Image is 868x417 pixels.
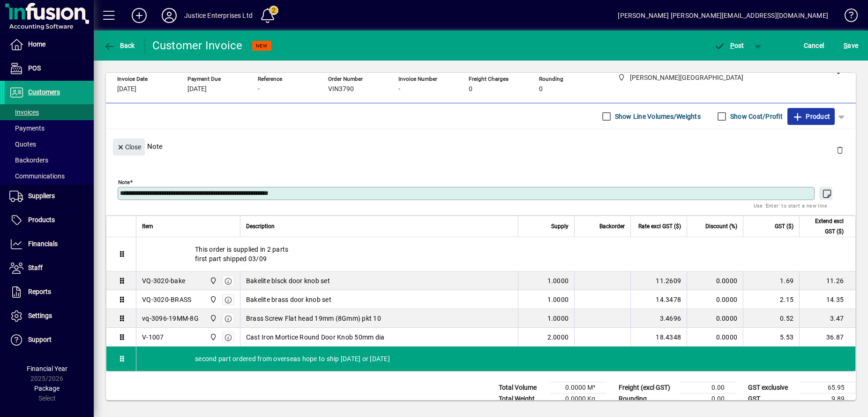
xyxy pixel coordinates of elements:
span: 2.0000 [547,332,569,342]
a: Payments [5,120,94,136]
span: Backorders [9,156,48,164]
label: Show Cost/Profit [728,112,783,121]
div: 18.4348 [636,332,681,342]
td: 36.87 [799,328,855,347]
div: Note [106,129,856,163]
div: 3.4696 [636,314,681,323]
a: Communications [5,168,94,184]
span: - [398,85,400,93]
td: 5.53 [743,328,799,347]
div: V-1007 [142,332,164,342]
span: 0 [469,85,472,93]
button: Back [101,37,137,54]
span: 1.0000 [547,276,569,286]
span: [DATE] [187,85,207,93]
td: 65.95 [800,382,856,394]
span: Product [792,109,830,124]
div: 11.2609 [636,276,681,286]
a: Reports [5,280,94,304]
td: 0.00 [680,382,736,394]
span: Invoices [9,108,39,116]
div: 14.3478 [636,295,681,304]
span: Customers [28,88,60,96]
span: henderson warehouse [207,313,218,324]
a: Settings [5,304,94,328]
label: Show Line Volumes/Weights [613,112,701,121]
td: Total Volume [494,382,550,394]
span: Suppliers [28,192,55,200]
button: Profile [154,7,184,24]
td: 0.0000 [687,271,743,290]
td: 0.52 [743,309,799,328]
td: Total Weight [494,394,550,405]
td: 2.15 [743,290,799,309]
td: Freight (excl GST) [614,382,680,394]
span: henderson warehouse [207,294,218,305]
span: Discount (%) [705,221,737,232]
button: Product [787,108,835,125]
app-page-header-button: Delete [829,146,851,154]
td: GST exclusive [743,382,800,394]
span: Settings [28,312,52,319]
span: - [258,85,260,93]
a: POS [5,57,94,80]
div: VQ-3020-BRASS [142,295,191,304]
td: Rounding [614,394,680,405]
span: 1.0000 [547,295,569,304]
span: Bakelite brass door knob set [246,295,331,304]
span: Payments [9,124,45,132]
span: Products [28,216,55,224]
button: Close [113,139,145,155]
span: Bakelite blsck door knob set [246,276,330,286]
button: Post [709,37,749,54]
td: 11.26 [799,271,855,290]
span: Backorder [599,221,625,232]
a: Knowledge Base [838,2,856,32]
app-page-header-button: Close [111,142,147,151]
span: 0 [539,85,543,93]
span: Back [104,42,135,49]
span: ave [844,38,858,53]
span: Supply [551,221,569,232]
a: Staff [5,256,94,280]
button: Cancel [801,37,827,54]
a: Products [5,208,94,232]
span: Brass Screw Flat head 19mm (8Gmm) pkt 10 [246,314,381,323]
span: henderson warehouse [207,332,218,342]
span: Support [28,336,52,343]
mat-label: Note [118,179,130,185]
td: 0.0000 [687,328,743,347]
span: Cancel [804,38,824,53]
a: Home [5,33,94,56]
span: Item [142,221,153,232]
td: 14.35 [799,290,855,309]
span: Financial Year [27,365,67,372]
span: 1.0000 [547,314,569,323]
div: vq-3096-19MM-8G [142,314,199,323]
span: Package [34,385,60,392]
span: Staff [28,264,43,271]
span: Description [246,221,275,232]
div: This order is supplied in 2 parts first part shipped 03/09 [136,237,855,271]
span: Reports [28,288,51,295]
span: Quotes [9,140,36,148]
span: GST ($) [775,221,793,232]
td: GST [743,394,800,405]
td: 0.0000 Kg [550,394,606,405]
button: Delete [829,139,851,161]
td: 0.0000 [687,309,743,328]
span: Home [28,40,45,48]
span: [DATE] [117,85,136,93]
mat-hint: Use 'Enter' to start a new line [754,200,827,211]
span: Communications [9,172,65,180]
span: henderson warehouse [207,276,218,286]
span: Extend excl GST ($) [805,216,844,237]
a: Backorders [5,152,94,168]
td: 1.69 [743,271,799,290]
a: Quotes [5,136,94,152]
span: P [730,42,734,49]
span: POS [28,64,41,72]
td: 9.89 [800,394,856,405]
td: 0.0000 M³ [550,382,606,394]
span: Rate excl GST ($) [638,221,681,232]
